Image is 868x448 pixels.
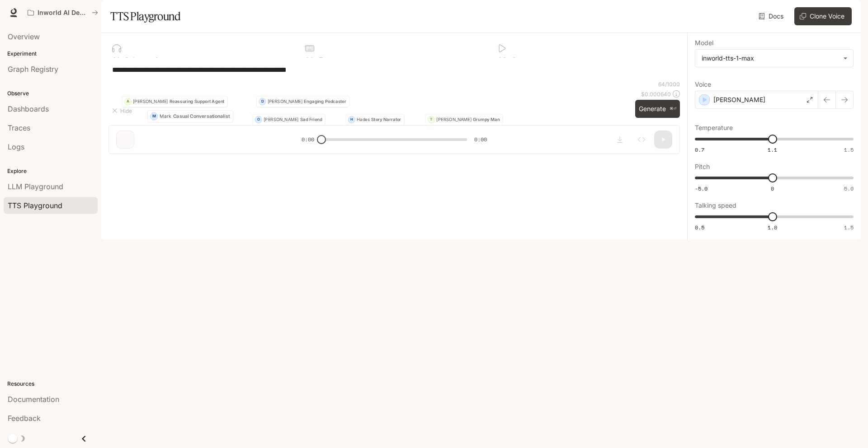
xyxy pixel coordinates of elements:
p: Hades [357,117,370,122]
p: Inworld AI Demos [38,9,88,17]
p: [PERSON_NAME] [436,117,472,122]
button: All workspaces [24,4,102,22]
div: M [151,110,158,123]
p: [PERSON_NAME] [133,99,168,104]
div: D [259,96,265,107]
p: Casual Conversationalist [173,114,230,119]
div: inworld-tts-1-max [702,54,839,63]
p: Story Narrator [371,117,401,122]
p: Select voice [122,56,166,64]
p: Grumpy Man [473,117,500,122]
p: Talking speed [695,202,736,209]
span: -5.0 [695,185,708,192]
p: Temperature [695,125,733,131]
button: MMarkCasual Conversationalist [147,110,233,123]
div: T [428,114,434,126]
button: T[PERSON_NAME]Grumpy Man [425,114,503,126]
p: Engaging Podcaster [304,99,346,104]
button: Generate⌘⏎ [635,100,680,118]
p: 0 2 . [305,56,316,64]
div: O [255,114,262,126]
button: HHadesStory Narrator [345,114,404,126]
span: 1.1 [768,146,777,154]
p: Reassuring Support Agent [170,99,225,104]
p: Voice [695,81,711,88]
h1: TTS Playground [110,7,180,25]
button: Clone Voice [794,7,852,25]
p: Pitch [695,163,710,170]
p: ⌘⏎ [670,106,676,112]
span: 0 [771,185,774,192]
p: $ 0.000640 [641,90,671,98]
p: Sad Friend [300,117,322,122]
div: A [125,96,131,107]
div: inworld-tts-1-max [695,50,853,67]
button: D[PERSON_NAME]Engaging Podcaster [256,96,349,107]
button: O[PERSON_NAME]Sad Friend [252,114,325,126]
button: A[PERSON_NAME]Reassuring Support Agent [122,96,227,107]
p: [PERSON_NAME] [268,99,303,104]
p: 0 3 . [498,56,509,64]
span: 1.0 [768,224,777,231]
p: Enter text [316,56,351,64]
span: 0.7 [695,146,704,154]
p: Generate [509,56,542,64]
a: Docs [757,7,787,25]
span: 0.5 [695,224,704,231]
div: H [349,114,355,126]
p: Mark [160,114,171,119]
span: 1.5 [844,224,854,231]
p: 0 1 . [112,56,122,64]
span: 5.0 [844,185,854,192]
p: Model [695,40,713,46]
p: [PERSON_NAME] [713,95,765,104]
button: Hide [108,103,137,118]
p: 64 / 1000 [658,80,680,88]
p: [PERSON_NAME] [264,117,299,122]
span: 1.5 [844,146,854,154]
